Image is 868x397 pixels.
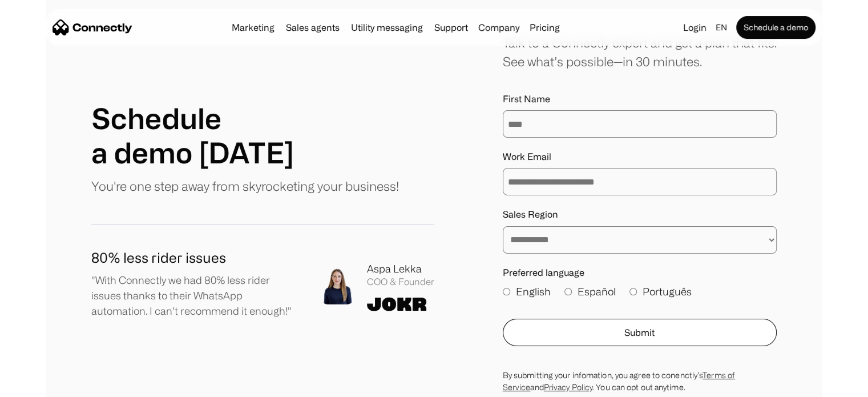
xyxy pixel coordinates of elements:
a: Privacy Policy [544,383,592,391]
div: By submitting your infomation, you agree to conenctly’s and . You can opt out anytime. [503,369,777,393]
a: Utility messaging [346,23,427,32]
a: Pricing [525,23,564,32]
a: Marketing [227,23,279,32]
div: en [711,19,734,35]
label: Preferred language [503,267,777,278]
div: COO & Founder [367,276,434,287]
h1: Schedule a demo [DATE] [91,101,294,170]
label: Português [629,284,692,299]
label: First Name [503,94,777,105]
label: English [503,284,551,299]
p: You're one step away from skyrocketing your business! [91,177,399,195]
label: Sales Region [503,209,777,220]
button: Submit [503,319,777,346]
label: Español [564,284,616,299]
label: Work Email [503,151,777,162]
div: Aspa Lekka [367,261,434,276]
p: "With Connectly we had 80% less rider issues thanks to their WhatsApp automation. I can't recomme... [91,272,297,319]
ul: Language list [23,377,68,393]
div: en [716,19,727,35]
a: Support [430,23,473,32]
a: Sales agents [281,23,344,32]
div: Company [475,19,523,35]
a: home [53,19,132,36]
input: Español [564,288,572,295]
h1: 80% less rider issues [91,247,297,268]
aside: Language selected: English [11,376,68,393]
div: Company [478,19,519,35]
a: Terms of Service [503,371,735,391]
div: Talk to a Connectly expert and get a plan that fits. See what’s possible—in 30 minutes. [503,33,777,71]
input: Português [629,288,637,295]
input: English [503,288,510,295]
a: Schedule a demo [736,16,815,39]
a: Login [679,19,711,35]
